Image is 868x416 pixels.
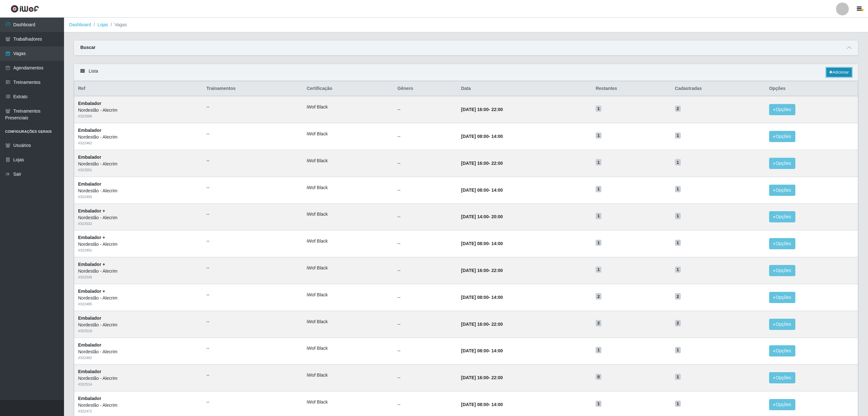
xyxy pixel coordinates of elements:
time: [DATE] 08:00 [461,241,489,246]
li: iWof Black [307,157,390,164]
ul: -- [206,211,299,218]
div: Nordestão - Alecrim [78,134,199,140]
span: 2 [675,106,681,112]
button: Opções [769,238,795,249]
span: 2 [596,293,601,300]
button: Opções [769,211,795,222]
li: iWof Black [307,131,390,137]
time: [DATE] 08:00 [461,188,489,193]
strong: Embalador [78,369,101,374]
div: Nordestão - Alecrim [78,295,199,301]
div: # 322491 [78,248,199,253]
strong: - [461,107,503,112]
div: # 322506 [78,114,199,119]
span: 2 [675,293,681,300]
ul: -- [206,399,299,405]
td: -- [394,204,457,230]
time: 14:00 [491,241,503,246]
strong: - [461,134,503,139]
li: iWof Black [307,318,390,325]
button: Opções [769,185,795,196]
span: 1 [596,132,601,139]
div: # 322532 [78,221,199,227]
div: # 322485 [78,301,199,307]
div: # 322518 [78,328,199,334]
td: -- [394,311,457,338]
strong: Embalador + [78,289,105,294]
li: iWof Black [307,399,390,405]
td: -- [394,338,457,364]
div: Lista [74,64,858,81]
li: iWof Black [307,345,390,352]
span: 1 [596,240,601,246]
div: # 322456 [78,194,199,200]
li: iWof Black [307,238,390,244]
span: 1 [675,132,681,139]
td: -- [394,96,457,123]
time: 14:00 [491,295,503,300]
time: 14:00 [491,402,503,407]
strong: - [461,241,503,246]
li: iWof Black [307,104,390,110]
time: [DATE] 08:00 [461,348,489,353]
th: Trainamentos [203,81,303,96]
li: iWof Black [307,292,390,298]
span: 1 [596,347,601,353]
strong: - [461,161,503,166]
time: 14:00 [491,188,503,193]
time: [DATE] 16:00 [461,107,489,112]
span: 1 [675,374,681,380]
th: Gênero [394,81,457,96]
strong: Embalador [78,128,101,133]
button: Opções [769,158,795,169]
th: Restantes [592,81,671,96]
div: Nordestão - Alecrim [78,322,199,328]
ul: -- [206,184,299,191]
div: Nordestão - Alecrim [78,268,199,275]
strong: - [461,295,503,300]
time: [DATE] 16:00 [461,161,489,166]
strong: Embalador [78,316,101,321]
time: [DATE] 16:00 [461,375,489,380]
strong: Embalador + [78,235,105,240]
td: -- [394,150,457,177]
button: Opções [769,319,795,330]
span: 1 [596,401,601,407]
td: -- [394,230,457,257]
th: Data [457,81,592,96]
time: [DATE] 08:00 [461,402,489,407]
time: 22:00 [491,322,503,327]
strong: - [461,348,503,353]
strong: Embalador [78,101,101,106]
div: # 322471 [78,409,199,414]
div: Nordestão - Alecrim [78,402,199,409]
span: 1 [675,347,681,353]
strong: Embalador [78,396,101,401]
button: Opções [769,399,795,410]
button: Opções [769,345,795,356]
td: -- [394,123,457,150]
span: 0 [596,374,601,380]
time: 14:00 [491,348,503,353]
time: 22:00 [491,161,503,166]
span: 1 [596,159,601,165]
span: 1 [675,267,681,273]
span: 1 [596,186,601,192]
div: # 322462 [78,140,199,146]
td: -- [394,177,457,204]
div: Nordestão - Alecrim [78,348,199,355]
span: 1 [675,159,681,165]
li: Vagas [108,21,127,28]
td: -- [394,364,457,391]
th: Cadastradas [671,81,765,96]
a: Dashboard [69,22,91,27]
time: 22:00 [491,107,503,112]
li: iWof Black [307,184,390,191]
td: -- [394,284,457,311]
time: [DATE] 08:00 [461,134,489,139]
nav: breadcrumb [64,18,868,32]
span: 1 [596,213,601,219]
a: Adicionar [826,68,852,77]
strong: Embalador + [78,208,105,213]
button: Opções [769,292,795,303]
